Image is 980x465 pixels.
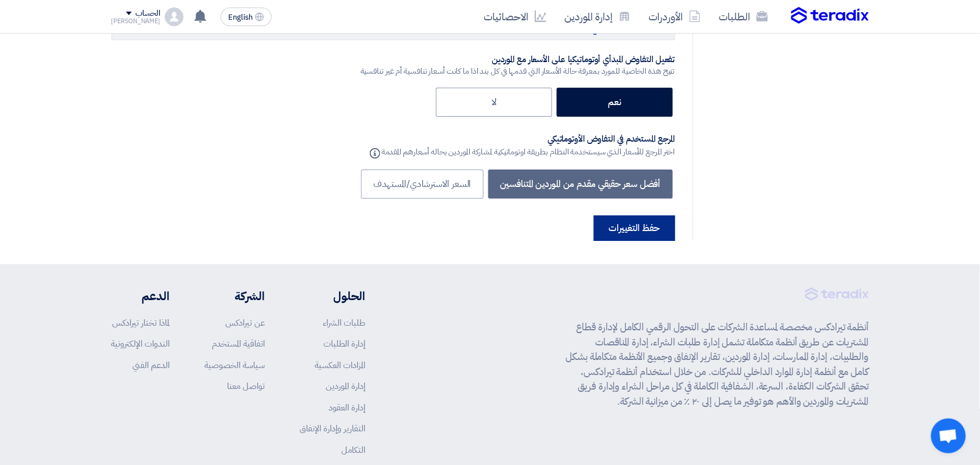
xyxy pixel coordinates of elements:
[315,359,365,372] a: المزادات العكسية
[368,134,675,145] div: المرجع المستخدم في التفاوض الأوتوماتيكي
[165,8,183,26] img: profile_test.png
[556,3,640,30] a: إدارة الموردين
[133,359,170,372] a: الدعم الفني
[436,88,552,117] label: لا
[204,287,265,305] li: الشركة
[300,422,365,435] a: التقارير وإدارة الإنفاق
[326,380,365,392] a: إدارة الموردين
[361,170,484,199] label: السعر الاسترشادي/المستهدف
[225,316,265,329] a: عن تيرادكس
[640,3,710,30] a: الأوردرات
[475,3,556,30] a: الاحصائيات
[594,215,675,241] button: حفظ التغييرات
[135,9,160,19] div: الحساب
[791,7,869,24] img: Teradix logo
[221,8,272,26] button: English
[566,320,869,409] p: أنظمة تيرادكس مخصصة لمساعدة الشركات على التحول الرقمي الكامل لإدارة قطاع المشتريات عن طريق أنظمة ...
[710,3,777,30] a: الطلبات
[111,337,170,350] a: الندوات الإلكترونية
[557,88,673,117] label: نعم
[329,401,365,414] a: إدارة العقود
[488,170,673,199] label: أفضل سعر حقيقي مقدم من الموردين المتنافسين
[361,65,675,77] div: تتيح هذة الخاصية للمورد بمعرفة حالة الأسعار التي قدمها في كل بند اذا ما كانت أسعار تنافسية أم غير...
[111,287,170,305] li: الدعم
[361,54,675,66] div: تفعيل التفاوض المبدأي أوتوماتيكيا على الأسعار مع الموردين
[300,287,365,305] li: الحلول
[323,337,365,350] a: إدارة الطلبات
[368,145,675,159] div: اختر المرجع للأسعار الذي سيستخدمة النظام بطريقة اوتوماتيكية لمشاركة الموردين بحاله أسعارهم المقدمة
[931,419,966,453] div: Open chat
[227,380,265,392] a: تواصل معنا
[113,316,170,329] a: لماذا تختار تيرادكس
[323,316,365,329] a: طلبات الشراء
[111,18,161,24] div: [PERSON_NAME]
[212,337,265,350] a: اتفاقية المستخدم
[204,359,265,372] a: سياسة الخصوصية
[228,13,253,21] span: English
[341,444,365,456] a: التكامل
